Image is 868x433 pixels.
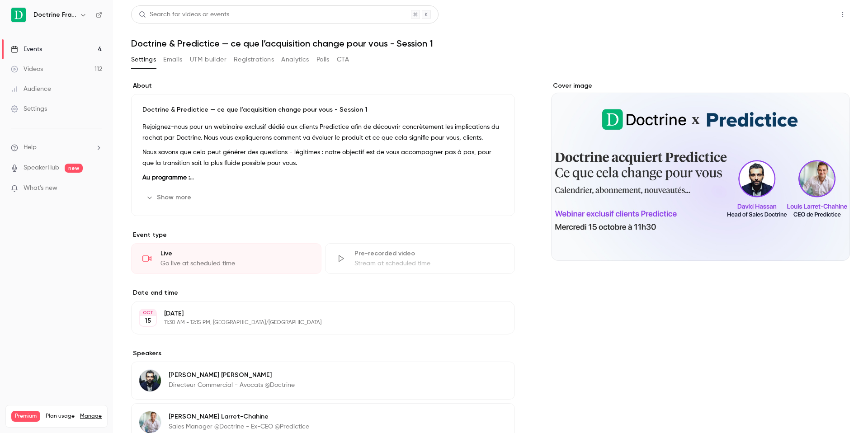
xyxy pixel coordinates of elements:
[354,249,504,258] div: Pre-recorded video
[160,259,310,268] div: Go live at scheduled time
[551,81,850,261] section: Cover image
[131,288,515,297] label: Date and time
[131,349,515,358] label: Speakers
[163,52,182,67] button: Emails
[46,413,75,420] span: Plan usage
[131,52,156,67] button: Settings
[281,52,309,67] button: Analytics
[142,105,504,114] p: Doctrine & Predictice — ce que l’acquisition change pour vous - Session 1
[169,412,309,421] p: [PERSON_NAME] Larret-Chahine
[131,243,321,274] div: LiveGo live at scheduled time
[11,65,43,74] div: Videos
[80,413,102,420] a: Manage
[325,243,515,274] div: Pre-recorded videoStream at scheduled time
[131,362,515,400] div: David Hassan[PERSON_NAME] [PERSON_NAME]Directeur Commercial - Avocats @Doctrine
[11,45,42,54] div: Events
[139,370,161,391] img: David Hassan
[169,371,295,380] p: [PERSON_NAME] [PERSON_NAME]
[139,10,229,19] div: Search for videos or events
[316,52,330,67] button: Polls
[551,81,850,90] label: Cover image
[24,163,59,173] a: SpeakerHub
[65,164,83,173] span: new
[131,81,515,90] label: About
[142,122,504,143] p: Rejoignez-nous pour un webinaire exclusif dédié aux clients Predictice afin de découvrir concrète...
[140,310,156,316] div: OCT
[234,52,274,67] button: Registrations
[11,143,102,152] li: help-dropdown-opener
[160,249,310,258] div: Live
[793,5,828,24] button: Share
[337,52,349,67] button: CTA
[142,174,194,181] strong: Au programme :
[142,190,197,205] button: Show more
[139,411,161,433] img: Louis Larret-Chahine
[11,411,40,422] span: Premium
[91,184,102,193] iframe: Noticeable Trigger
[24,143,37,152] span: Help
[190,52,226,67] button: UTM builder
[11,8,26,22] img: Doctrine France
[145,316,151,325] p: 15
[354,259,504,268] div: Stream at scheduled time
[131,231,515,240] p: Event type
[169,422,309,431] p: Sales Manager @Doctrine - Ex-CEO @Predictice
[142,147,504,169] p: Nous savons que cela peut générer des questions - légitimes : notre objectif est de vous accompag...
[11,104,47,113] div: Settings
[11,85,51,94] div: Audience
[164,319,467,326] p: 11:30 AM - 12:15 PM, [GEOGRAPHIC_DATA]/[GEOGRAPHIC_DATA]
[164,309,467,318] p: [DATE]
[131,38,850,49] h1: Doctrine & Predictice — ce que l’acquisition change pour vous - Session 1
[33,10,76,19] h6: Doctrine France
[169,381,295,390] p: Directeur Commercial - Avocats @Doctrine
[24,184,57,193] span: What's new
